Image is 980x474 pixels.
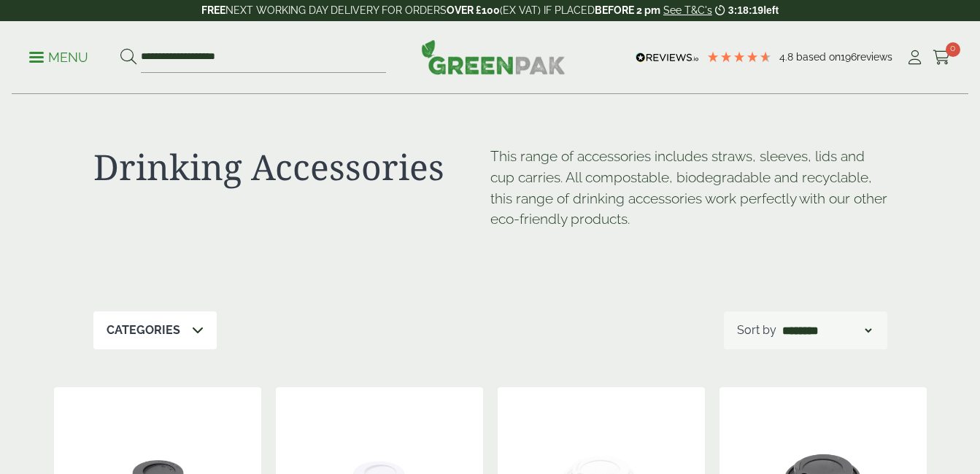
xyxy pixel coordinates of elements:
i: Cart [933,50,951,65]
span: 196 [841,51,857,63]
a: 0 [933,47,951,69]
span: left [763,4,779,16]
h1: Drinking Accessories [93,146,490,188]
strong: BEFORE 2 pm [595,4,660,16]
span: 4.8 [779,51,796,63]
img: REVIEWS.io [636,53,699,63]
p: Sort by [737,322,776,339]
select: Shop order [779,322,874,339]
p: Menu [29,49,88,66]
i: My Account [906,50,924,65]
div: 4.79 Stars [706,50,772,63]
p: This range of accessories includes straws, sleeves, lids and cup carries. All compostable, biodeg... [490,146,887,230]
span: reviews [857,51,892,63]
span: Based on [796,51,841,63]
strong: FREE [201,4,225,16]
strong: OVER £100 [447,4,500,16]
img: GreenPak Supplies [421,39,566,74]
a: Menu [29,49,88,63]
span: 3:18:19 [728,4,763,16]
p: Categories [107,322,180,339]
span: 0 [946,42,960,57]
a: See T&C's [663,4,712,16]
